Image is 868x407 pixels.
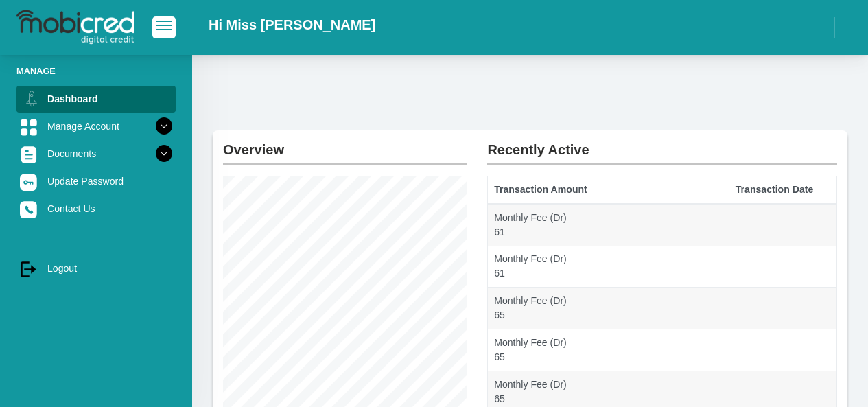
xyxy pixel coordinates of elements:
[223,130,467,158] h2: Overview
[16,168,176,194] a: Update Password
[488,204,729,246] td: Monthly Fee (Dr) 61
[487,130,837,158] h2: Recently Active
[16,141,176,167] a: Documents
[488,246,729,288] td: Monthly Fee (Dr) 61
[488,176,729,204] th: Transaction Amount
[16,255,176,281] a: Logout
[729,176,837,204] th: Transaction Date
[16,86,176,112] a: Dashboard
[209,16,375,33] h2: Hi Miss [PERSON_NAME]
[16,196,176,222] a: Contact Us
[16,10,134,45] img: logo-mobicred.svg
[488,288,729,329] td: Monthly Fee (Dr) 65
[488,329,729,371] td: Monthly Fee (Dr) 65
[16,65,176,78] li: Manage
[16,113,176,139] a: Manage Account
